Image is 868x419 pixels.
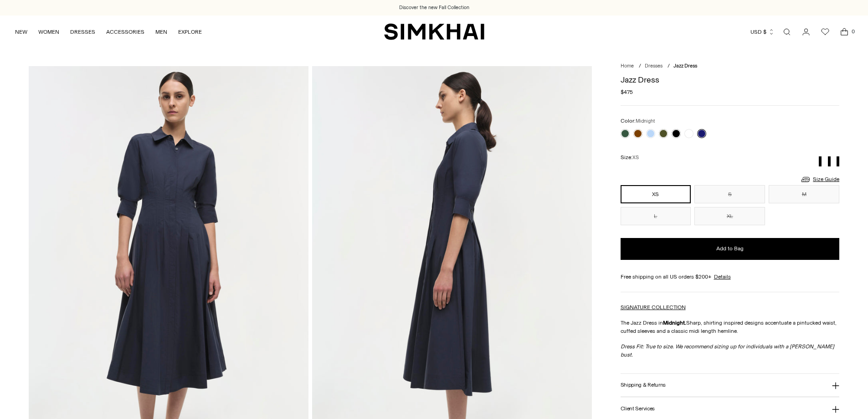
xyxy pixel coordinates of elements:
a: NEW [15,22,27,42]
span: Jazz Dress [673,63,697,69]
button: XL [694,207,765,225]
label: Color: [621,117,655,125]
a: SIGNATURE COLLECTION [621,304,686,310]
div: / [639,62,641,70]
a: WOMEN [38,22,59,42]
a: SIMKHAI [384,23,484,41]
a: Open cart modal [835,23,853,41]
h3: Shipping & Returns [621,382,666,388]
button: XS [621,185,691,203]
a: ACCESSORIES [106,22,144,42]
em: Dress Fit: True to size. [621,343,834,358]
button: Shipping & Returns [621,374,840,397]
button: USD $ [750,22,775,42]
div: Free shipping on all US orders $200+ [621,273,840,281]
a: Wishlist [816,23,834,41]
button: L [621,207,691,225]
a: DRESSES [70,22,95,42]
span: 0 [849,27,857,36]
a: Go to the account page [797,23,815,41]
a: Size Guide [800,174,839,185]
a: Dresses [645,63,663,69]
button: S [694,185,765,203]
strong: Midnight. [663,320,686,326]
span: $475 [621,88,633,96]
span: Add to Bag [716,245,744,253]
a: Details [714,273,731,281]
button: M [769,185,839,203]
h3: Client Services [621,406,655,412]
a: EXPLORE [178,22,202,42]
span: Midnight [636,118,655,124]
span: We recommend sizing up for individuals with a [PERSON_NAME] bust. [621,343,834,358]
a: MEN [155,22,167,42]
a: Open search modal [778,23,796,41]
nav: breadcrumbs [621,62,840,70]
div: / [668,62,670,70]
button: Add to Bag [621,238,840,260]
a: Home [621,63,634,69]
h1: Jazz Dress [621,76,840,84]
label: Size: [621,153,639,162]
p: The Jazz Dress in Sharp, shirting inspired designs accentuate a pintucked waist, cuffed sleeves a... [621,319,840,335]
span: XS [632,155,639,160]
a: Discover the new Fall Collection [399,4,469,11]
